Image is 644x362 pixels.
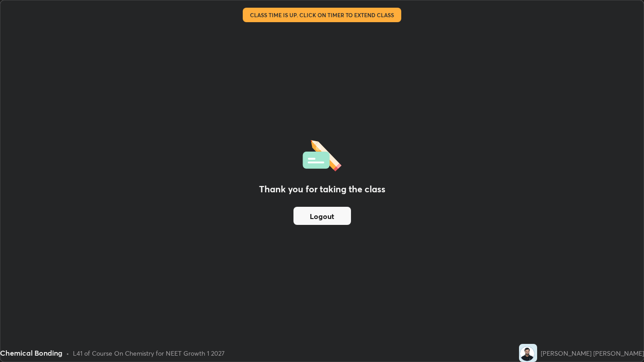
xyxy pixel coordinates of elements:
[73,348,225,358] div: L41 of Course On Chemistry for NEET Growth 1 2027
[519,344,537,362] img: 9bacbe2b33384c509b0da76cea644c4d.jpg
[259,182,385,196] h2: Thank you for taking the class
[293,207,351,225] button: Logout
[541,348,644,358] div: [PERSON_NAME] [PERSON_NAME]
[303,137,341,171] img: offlineFeedback.1438e8b3.svg
[66,348,69,358] div: •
